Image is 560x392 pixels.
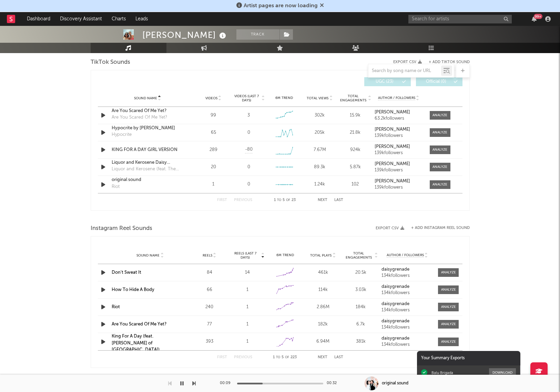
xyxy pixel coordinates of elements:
div: 14 [230,269,265,276]
span: Videos [205,96,217,100]
button: First [217,198,227,202]
span: Author / Followers [378,96,415,100]
strong: [PERSON_NAME] [375,179,410,183]
button: Download [489,368,516,377]
button: Track [236,29,279,40]
a: Leads [131,12,153,26]
div: original sound [382,380,408,386]
div: 134k followers [381,308,433,313]
button: Export CSV [376,226,404,230]
div: 114k [306,287,340,293]
div: [PERSON_NAME] [142,29,228,41]
strong: daisygrenade [381,336,409,341]
a: Discovery Assistant [55,12,107,26]
a: daisygrenade [381,267,433,272]
input: Search by song name or URL [368,68,441,74]
button: 99+ [532,16,537,22]
div: 134k followers [381,291,433,295]
a: daisygrenade [381,336,433,341]
span: of [286,199,290,202]
div: 3 [247,112,250,119]
a: Dashboard [22,12,55,26]
div: 15.9k [339,112,371,119]
span: Reels (last 7 days) [230,251,261,260]
div: + Add Instagram Reel Sound [404,226,470,230]
div: 0 [247,181,250,188]
div: 1 5 223 [266,353,304,362]
span: Sound Name [134,96,157,100]
span: of [285,356,289,359]
div: Hypocrite [112,131,132,138]
div: 0 [247,164,250,171]
strong: daisygrenade [381,267,409,272]
div: 102 [339,181,371,188]
a: Riot [112,305,120,309]
span: Instagram Reel Sounds [91,224,152,233]
div: Are You Scared Of Me Yet? [112,114,167,121]
div: 6M Trend [268,253,303,258]
div: 302k [304,112,336,119]
a: Hypocrite by [PERSON_NAME] [112,125,184,132]
a: [PERSON_NAME] [375,144,422,149]
div: 139k followers [375,168,422,173]
a: original sound [112,177,184,183]
div: Balu Brigada [431,370,453,375]
span: Videos (last 7 days) [233,94,261,102]
span: Total Engagements [344,251,374,260]
div: KING FOR A DAY GIRL VERSION [112,147,184,153]
a: daisygrenade [381,319,433,324]
a: How To Hide A Body [112,288,154,292]
button: Export CSV [393,60,422,64]
div: 77 [192,321,227,328]
span: Author / Followers [387,253,424,258]
button: + Add Instagram Reel Sound [411,226,470,230]
span: to [277,199,281,202]
a: [PERSON_NAME] [375,162,422,167]
span: Dismiss [320,3,324,9]
span: Sound Name [136,253,160,258]
button: First [217,355,227,359]
button: UGC(23) [364,77,411,86]
span: Total Engagements [339,94,367,102]
strong: [PERSON_NAME] [375,162,410,166]
div: 89.3k [304,164,336,171]
button: + Add TikTok Sound [422,60,470,64]
div: 20 [197,164,230,171]
div: 1 5 23 [266,196,304,204]
div: 66 [192,287,227,293]
div: 139k followers [375,151,422,155]
div: 99 [197,112,230,119]
a: Are You Scared Of Me Yet? [112,322,166,326]
span: Reels [203,253,212,258]
a: Liquor and Kerosene Daisy Grenade chorus [112,159,184,166]
div: 139k followers [375,133,422,138]
div: 205k [304,129,336,136]
button: Previous [234,198,252,202]
div: 381k [344,338,378,345]
div: 21.8k [339,129,371,136]
div: Your Summary Exports [417,351,520,365]
div: 1 [230,321,265,328]
strong: daisygrenade [381,302,409,306]
a: Don't Sweat It [112,270,141,275]
div: 63.2k followers [375,116,422,121]
button: Official(0) [416,77,462,86]
button: Last [334,355,343,359]
span: Official ( 0 ) [420,80,452,84]
span: Artist pages are now loading [244,3,318,9]
a: Are You Scared Of Me Yet? [112,108,184,114]
div: 7.67M [304,147,336,153]
div: 1 [197,181,230,188]
div: 240 [192,304,227,311]
div: 20.5k [344,269,378,276]
div: 134k followers [381,342,433,347]
div: 0 [247,129,250,136]
div: 5.87k [339,164,371,171]
div: 924k [339,147,371,153]
div: 6M Trend [268,96,300,101]
div: 6.94M [306,338,340,345]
